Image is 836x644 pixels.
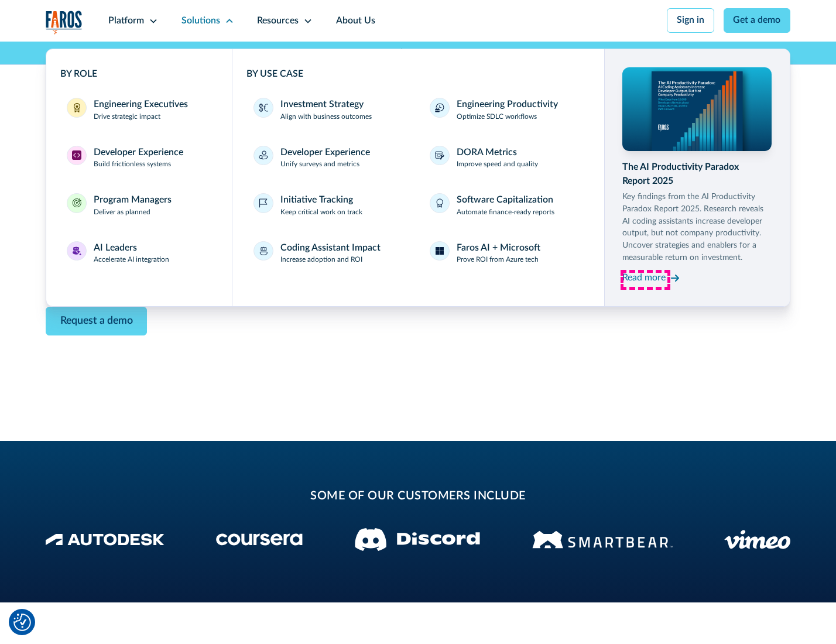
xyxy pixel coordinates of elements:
p: Prove ROI from Azure tech [457,255,539,265]
div: Resources [257,14,299,28]
a: Contact Modal [46,307,148,335]
a: Developer ExperienceUnify surveys and metrics [246,139,413,177]
a: home [46,11,83,35]
p: Align with business outcomes [280,112,372,122]
div: Program Managers [94,193,172,207]
p: Accelerate AI integration [94,255,169,265]
button: Cookie Settings [13,614,31,631]
div: DORA Metrics [457,146,517,160]
div: Read more [622,271,666,285]
a: AI LeadersAI LeadersAccelerate AI integration [60,234,218,273]
p: Keep critical work on track [280,207,362,218]
div: BY USE CASE [246,67,590,81]
img: Program Managers [72,198,81,208]
p: Improve speed and quality [457,159,538,170]
div: Investment Strategy [280,98,364,112]
a: Software CapitalizationAutomate finance-ready reports [423,186,590,225]
a: Get a demo [724,8,791,33]
h2: some of our customers include [139,488,697,505]
img: Discord logo [355,528,480,551]
nav: Solutions [46,42,791,307]
img: Logo of the analytics and reporting company Faros. [46,11,83,35]
div: Engineering Productivity [457,98,558,112]
p: Unify surveys and metrics [280,159,359,170]
img: AI Leaders [72,246,81,256]
p: Key findings from the AI Productivity Paradox Report 2025. Research reveals AI coding assistants ... [622,191,771,264]
img: Autodesk Logo [46,533,165,546]
a: Coding Assistant ImpactIncrease adoption and ROI [246,234,413,273]
div: The AI Productivity Paradox Report 2025 [622,160,771,189]
a: Program ManagersProgram ManagersDeliver as planned [60,186,218,225]
div: Faros AI + Microsoft [457,241,540,255]
img: Developer Experience [72,150,81,160]
div: Platform [108,14,144,28]
div: Software Capitalization [457,193,553,207]
a: Investment StrategyAlign with business outcomes [246,91,413,129]
div: Developer Experience [94,146,183,160]
a: DORA MetricsImprove speed and quality [423,139,590,177]
a: Sign in [667,8,714,33]
img: Revisit consent button [13,614,31,631]
a: Engineering ProductivityOptimize SDLC workflows [423,91,590,129]
img: Smartbear Logo [532,529,673,550]
p: Drive strategic impact [94,112,160,122]
p: Automate finance-ready reports [457,207,554,218]
p: Build frictionless systems [94,159,171,170]
p: Increase adoption and ROI [280,255,362,265]
div: Engineering Executives [94,98,188,112]
p: Deliver as planned [94,207,150,218]
p: Optimize SDLC workflows [457,112,537,122]
img: Vimeo logo [724,530,790,549]
img: Coursera Logo [216,533,303,546]
a: Developer ExperienceDeveloper ExperienceBuild frictionless systems [60,139,218,177]
div: Solutions [181,14,220,28]
div: BY ROLE [60,67,218,81]
div: Initiative Tracking [280,193,353,207]
a: The AI Productivity Paradox Report 2025Key findings from the AI Productivity Paradox Report 2025.... [622,67,771,287]
a: Faros AI + MicrosoftProve ROI from Azure tech [423,234,590,273]
div: Developer Experience [280,146,370,160]
img: Engineering Executives [72,103,81,112]
a: Engineering ExecutivesEngineering ExecutivesDrive strategic impact [60,91,218,129]
div: Coding Assistant Impact [280,241,381,255]
div: AI Leaders [94,241,137,255]
a: Initiative TrackingKeep critical work on track [246,186,413,225]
